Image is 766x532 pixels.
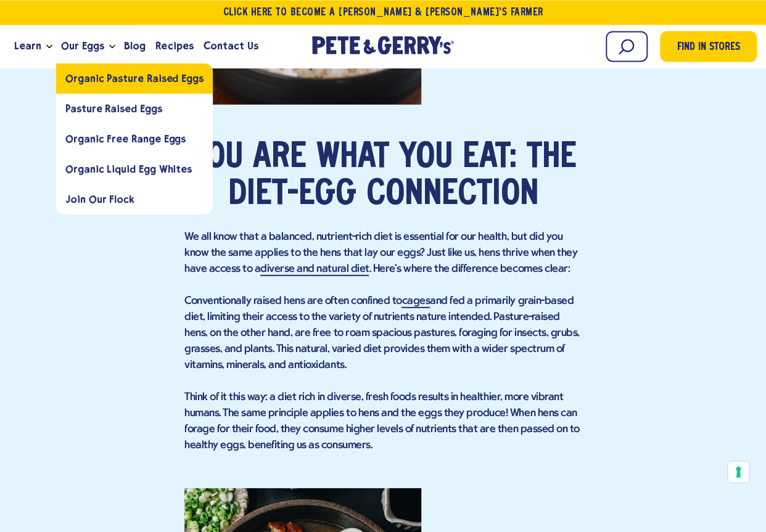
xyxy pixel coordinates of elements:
a: Pasture Raised Eggs [56,93,213,123]
span: Recipes [155,38,193,54]
span: Join Our Flock [65,193,134,205]
a: Learn [9,30,46,63]
button: Open the dropdown menu for Learn [46,44,52,49]
a: diverse and natural diet [260,263,369,276]
a: Organic Pasture Raised Eggs [56,63,213,93]
span: Organic Free Range Eggs [65,133,186,144]
a: Join Our Flock [56,184,213,214]
span: Find in Stores [677,39,739,56]
button: Your consent preferences for tracking technologies [728,461,749,482]
a: Blog [119,30,150,63]
span: Our Eggs [61,38,104,54]
p: Conventionally raised hens are often confined to and fed a primarily grain-based diet, limiting t... [184,293,582,373]
a: Recipes [150,30,198,63]
a: cages [402,295,430,308]
h2: You Are What You Eat: The Diet-Egg Connection [184,139,582,213]
a: Find in Stores [660,31,757,62]
input: Search [606,31,648,62]
a: Our Eggs [56,30,109,63]
span: Learn [14,38,41,54]
a: Contact Us [199,30,263,63]
span: Pasture Raised Eggs [65,102,162,114]
span: Blog [124,38,146,54]
p: Think of it this way: a diet rich in diverse, fresh foods results in healthier, more vibrant huma... [184,389,582,453]
span: Organic Liquid Egg Whites [65,163,192,174]
span: Contact Us [204,38,258,54]
p: We all know that a balanced, nutrient-rich diet is essential for our health, but did you know the... [184,229,582,277]
span: Organic Pasture Raised Eggs [65,72,204,84]
button: Open the dropdown menu for Our Eggs [109,44,115,49]
a: Organic Free Range Eggs [56,123,213,153]
a: Organic Liquid Egg Whites [56,153,213,184]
